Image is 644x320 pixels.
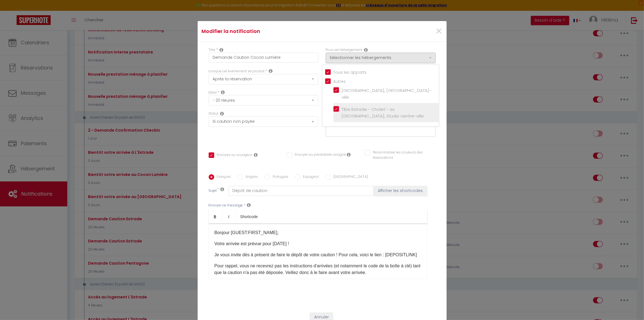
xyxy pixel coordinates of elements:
label: [GEOGRAPHIC_DATA] [331,174,368,180]
label: Titre [209,47,216,53]
label: Français [214,174,231,180]
span: T1bis Estrade - Cholet - av. [GEOGRAPHIC_DATA], Studio centre-ville [342,106,424,119]
label: Statut [209,111,219,116]
i: Booking status [220,111,224,116]
a: Bold [209,210,222,223]
span: [GEOGRAPHIC_DATA], [GEOGRAPHIC_DATA]-ville [342,88,432,100]
p: Bonjour [GUEST:FIRST_NAME],​ [214,229,421,236]
p: Je vous invite dès à présent de faire le dépôt de votre caution ! Pour cela, voici le lien : [DEP... [214,252,421,258]
i: Action Time [221,90,225,94]
a: Shortcode [236,210,262,223]
button: Close [435,25,442,37]
p: Pour rappel, vous ne recevrez pas les instructions d'arrivées (et notamment le code de la boîte à... [214,263,421,276]
label: Portugais [270,174,289,180]
i: Subject [221,187,224,191]
i: This Rental [364,48,368,52]
button: Sélectionner les hébergements [326,53,436,63]
i: Envoyer au voyageur [254,153,258,157]
a: Italic [222,210,236,223]
span: × [435,23,442,40]
label: Pour cet hébergement [326,47,363,53]
i: Title [220,48,224,52]
label: Anglais [243,174,258,180]
i: Envoyer au prestataire si il est assigné [347,152,351,157]
i: Event Occur [269,69,273,73]
label: Sujet [209,188,217,194]
h4: Modifier la notification [202,27,360,35]
label: Délai [209,90,217,95]
i: Message [247,203,251,207]
p: Votre arrivée est prévue pour [DATE] ! [214,240,421,247]
label: Envoyer ce message [209,203,243,208]
button: Afficher les shortcodes [374,186,427,196]
label: Espagnol [301,174,319,180]
label: Envoyez au voyageur [214,152,252,158]
label: Lorsque cet événement se produit [209,69,265,74]
button: Ouvrir le widget de chat LiveChat [4,2,21,19]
